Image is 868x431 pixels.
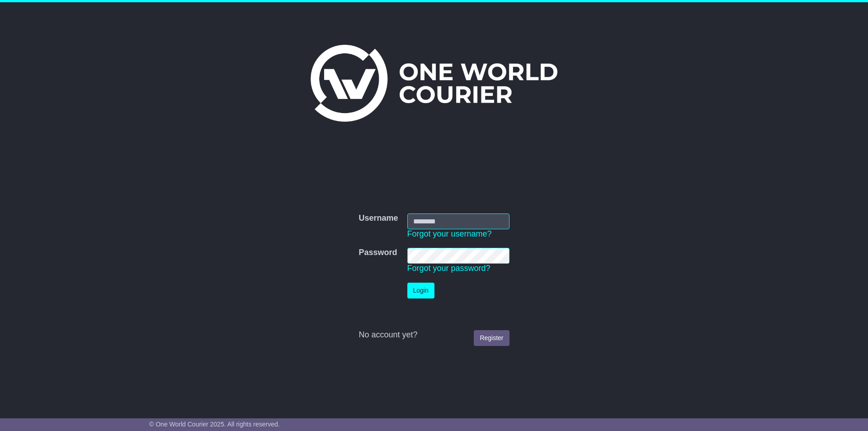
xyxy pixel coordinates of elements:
button: Login [407,283,434,298]
a: Register [474,330,509,346]
img: One World [311,45,557,122]
label: Username [359,213,398,223]
div: No account yet? [359,330,509,340]
label: Password [359,248,397,258]
a: Forgot your username? [407,229,492,238]
a: Forgot your password? [407,264,491,273]
span: © One World Courier 2025. All rights reserved. [149,421,280,428]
